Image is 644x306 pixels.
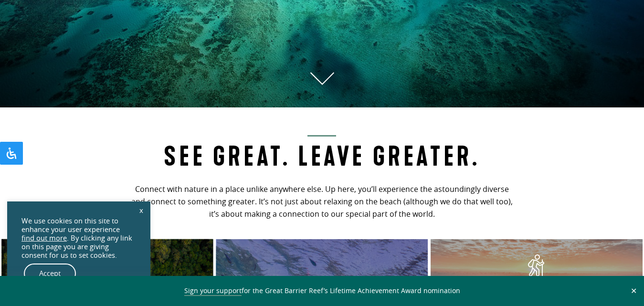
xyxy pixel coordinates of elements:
[184,286,460,296] span: for the Great Barrier Reef’s Lifetime Achievement Award nomination
[24,264,76,284] a: Accept
[184,286,242,296] a: Sign your support
[6,148,17,159] svg: Open Accessibility Panel
[21,217,136,260] div: We use cookies on this site to enhance your user experience . By clicking any link on this page y...
[128,183,516,221] p: Connect with nature in a place unlike anywhere else. Up here, you’ll experience the astoundingly ...
[128,135,516,173] h2: See Great. Leave Greater.
[628,286,639,295] button: Close
[21,234,67,243] a: find out more
[135,200,148,221] a: x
